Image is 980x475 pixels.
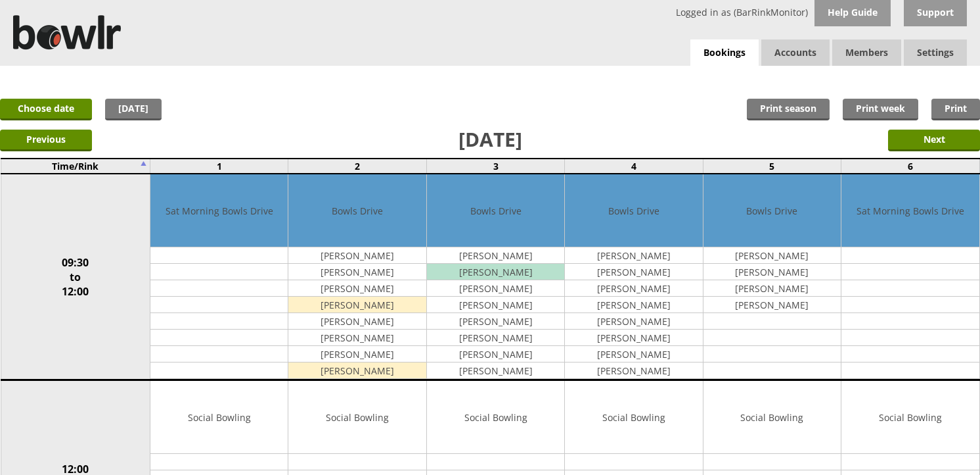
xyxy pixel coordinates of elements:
[427,247,564,264] td: [PERSON_NAME]
[565,346,702,362] td: [PERSON_NAME]
[150,174,288,247] td: Sat Morning Bowls Drive
[690,39,759,66] a: Bookings
[841,174,979,247] td: Sat Morning Bowls Drive
[565,159,703,174] td: 4
[288,280,426,297] td: [PERSON_NAME]
[843,99,918,120] a: Print week
[832,39,901,66] span: Members
[565,280,702,297] td: [PERSON_NAME]
[150,159,288,174] td: 1
[427,346,564,362] td: [PERSON_NAME]
[1,174,150,380] td: 09:30 to 12:00
[931,99,980,120] a: Print
[288,330,426,346] td: [PERSON_NAME]
[703,264,841,280] td: [PERSON_NAME]
[565,313,702,330] td: [PERSON_NAME]
[565,330,702,346] td: [PERSON_NAME]
[841,159,979,174] td: 6
[565,264,702,280] td: [PERSON_NAME]
[703,381,841,454] td: Social Bowling
[288,297,426,313] td: [PERSON_NAME]
[426,159,564,174] td: 3
[427,297,564,313] td: [PERSON_NAME]
[427,280,564,297] td: [PERSON_NAME]
[703,297,841,313] td: [PERSON_NAME]
[841,381,979,454] td: Social Bowling
[565,174,702,247] td: Bowls Drive
[888,130,980,151] input: Next
[427,330,564,346] td: [PERSON_NAME]
[288,247,426,264] td: [PERSON_NAME]
[747,99,830,120] a: Print season
[288,174,426,247] td: Bowls Drive
[703,280,841,297] td: [PERSON_NAME]
[565,381,702,454] td: Social Bowling
[703,247,841,264] td: [PERSON_NAME]
[904,39,967,66] span: Settings
[150,381,288,454] td: Social Bowling
[288,313,426,330] td: [PERSON_NAME]
[288,362,426,379] td: [PERSON_NAME]
[1,159,150,174] td: Time/Rink
[565,247,702,264] td: [PERSON_NAME]
[761,39,830,66] span: Accounts
[565,362,702,379] td: [PERSON_NAME]
[288,159,426,174] td: 2
[288,346,426,362] td: [PERSON_NAME]
[565,297,702,313] td: [PERSON_NAME]
[703,159,841,174] td: 5
[288,381,426,454] td: Social Bowling
[427,313,564,330] td: [PERSON_NAME]
[427,174,564,247] td: Bowls Drive
[105,99,162,120] a: [DATE]
[427,362,564,379] td: [PERSON_NAME]
[703,174,841,247] td: Bowls Drive
[288,264,426,280] td: [PERSON_NAME]
[427,381,564,454] td: Social Bowling
[427,264,564,280] td: [PERSON_NAME]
